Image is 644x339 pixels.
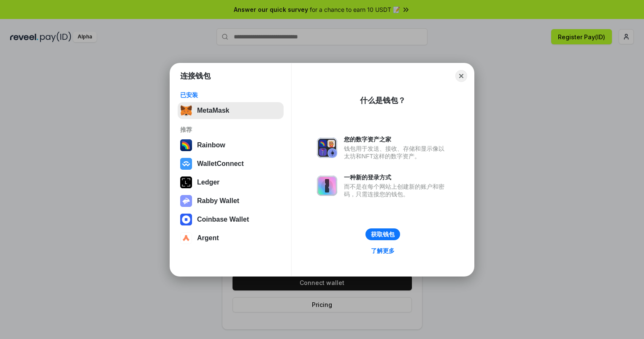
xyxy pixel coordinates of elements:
button: Close [455,70,467,82]
img: svg+xml,%3Csvg%20xmlns%3D%22http%3A%2F%2Fwww.w3.org%2F2000%2Fsvg%22%20fill%3D%22none%22%20viewBox... [180,195,192,207]
img: svg+xml,%3Csvg%20width%3D%2228%22%20height%3D%2228%22%20viewBox%3D%220%200%2028%2028%22%20fill%3D... [180,158,192,170]
img: svg+xml,%3Csvg%20xmlns%3D%22http%3A%2F%2Fwww.w3.org%2F2000%2Fsvg%22%20width%3D%2228%22%20height%3... [180,176,192,188]
img: svg+xml,%3Csvg%20xmlns%3D%22http%3A%2F%2Fwww.w3.org%2F2000%2Fsvg%22%20fill%3D%22none%22%20viewBox... [317,176,337,196]
div: Coinbase Wallet [197,216,249,223]
button: Rainbow [178,137,284,154]
button: 获取钱包 [365,228,400,240]
div: 了解更多 [371,247,395,255]
button: Coinbase Wallet [178,211,284,228]
button: Rabby Wallet [178,193,284,209]
button: WalletConnect [178,155,284,172]
div: MetaMask [197,107,229,114]
div: 钱包用于发送、接收、存储和显示像以太坊和NFT这样的数字资产。 [344,145,449,160]
img: svg+xml,%3Csvg%20width%3D%2228%22%20height%3D%2228%22%20viewBox%3D%220%200%2028%2028%22%20fill%3D... [180,232,192,244]
h1: 连接钱包 [180,71,211,81]
img: svg+xml,%3Csvg%20xmlns%3D%22http%3A%2F%2Fwww.w3.org%2F2000%2Fsvg%22%20fill%3D%22none%22%20viewBox... [317,138,337,158]
div: Rainbow [197,141,225,149]
button: MetaMask [178,102,284,119]
a: 了解更多 [366,245,400,256]
div: 已安装 [180,91,281,99]
div: Ledger [197,179,219,186]
div: Rabby Wallet [197,197,239,205]
button: Ledger [178,174,284,191]
img: svg+xml,%3Csvg%20width%3D%22120%22%20height%3D%22120%22%20viewBox%3D%220%200%20120%20120%22%20fil... [180,139,192,151]
div: WalletConnect [197,160,244,168]
div: 一种新的登录方式 [344,174,449,181]
img: svg+xml,%3Csvg%20fill%3D%22none%22%20height%3D%2233%22%20viewBox%3D%220%200%2035%2033%22%20width%... [180,105,192,117]
div: 您的数字资产之家 [344,136,449,143]
div: 推荐 [180,126,281,133]
div: 而不是在每个网站上创建新的账户和密码，只需连接您的钱包。 [344,183,449,198]
div: 什么是钱包？ [360,95,406,106]
div: Argent [197,234,219,242]
div: 获取钱包 [371,231,395,238]
button: Argent [178,230,284,247]
img: svg+xml,%3Csvg%20width%3D%2228%22%20height%3D%2228%22%20viewBox%3D%220%200%2028%2028%22%20fill%3D... [180,214,192,225]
